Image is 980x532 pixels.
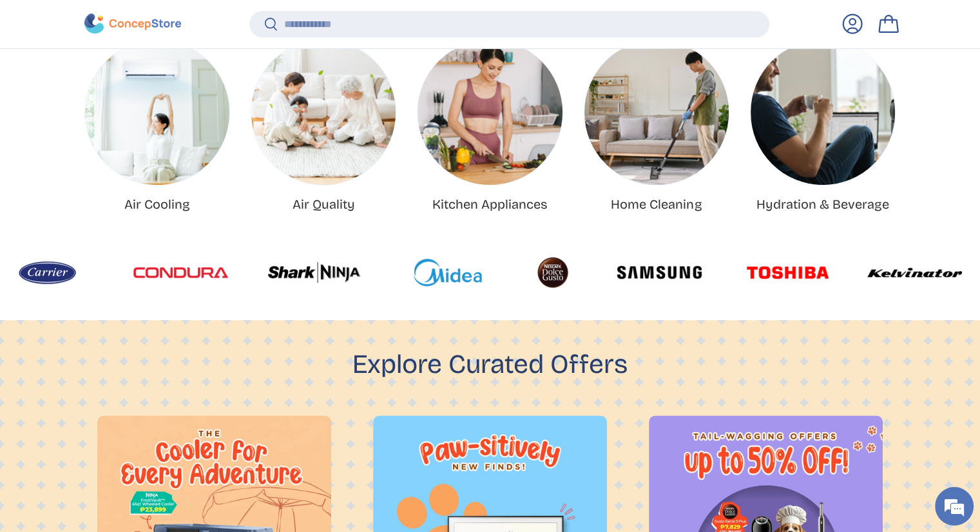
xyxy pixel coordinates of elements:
a: Home Cleaning [611,196,702,212]
a: Kitchen Appliances [432,196,548,212]
h2: Explore Curated Offers [352,347,628,382]
a: Home Cleaning [584,40,729,184]
img: Air Cooling | ConcepStore [85,40,229,184]
a: Hydration & Beverage [751,40,895,184]
a: Hydration & Beverage [756,196,889,212]
a: Kitchen Appliances [418,40,562,184]
a: Air Cooling [124,196,190,212]
a: Air Cooling [85,40,229,184]
a: Air Quality [293,196,355,212]
img: Air Quality [251,40,396,184]
img: ConcepStore [84,14,181,34]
